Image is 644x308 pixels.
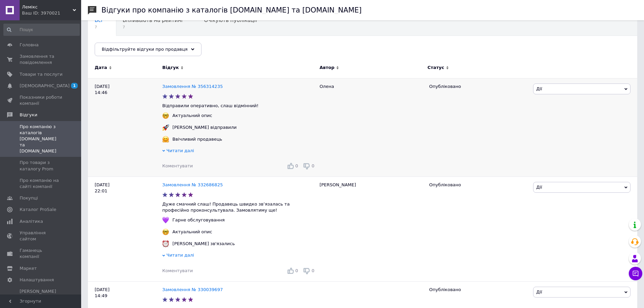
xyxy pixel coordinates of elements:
[162,240,169,247] img: :alarm_clock:
[20,83,70,89] span: [DEMOGRAPHIC_DATA]
[102,47,188,52] span: Відфільтруйте відгуки про продавця
[20,94,63,106] span: Показники роботи компанії
[171,241,237,247] div: [PERSON_NAME] зв'язались
[20,218,43,224] span: Аналітика
[171,113,214,119] div: Актуальний опис
[429,287,528,293] div: Опубліковано
[20,177,63,190] span: Про компанію на сайті компанії
[162,268,193,274] div: Коментувати
[88,36,177,62] div: Опубліковані без коментаря
[20,247,63,260] span: Гаманець компанії
[20,42,39,48] span: Головна
[95,43,163,49] span: Опубліковані без комен...
[166,148,194,153] span: Читати далі
[162,65,179,71] span: Відгук
[166,253,194,258] span: Читати далі
[162,217,169,223] img: :purple_heart:
[171,217,226,223] div: Гарне обслуговування
[20,71,63,77] span: Товари та послуги
[123,17,184,23] span: Впливають на рейтинг
[3,24,80,36] input: Пошук
[88,78,162,176] div: [DATE] 14:46
[429,182,528,188] div: Опубліковано
[162,84,223,89] a: Замовлення № 356314235
[316,78,426,176] div: Олена
[20,230,63,242] span: Управління сайтом
[204,17,257,23] span: Очікують публікації
[20,207,56,213] span: Каталог ProSale
[101,6,362,14] h1: Відгуки про компанію з каталогів [DOMAIN_NAME] та [DOMAIN_NAME]
[316,177,426,282] div: [PERSON_NAME]
[22,10,81,16] div: Ваш ID: 3970021
[123,25,184,30] span: 7
[20,53,63,66] span: Замовлення та повідомлення
[536,86,542,91] span: Дії
[20,265,37,271] span: Маркет
[162,229,169,235] img: :nerd_face:
[162,287,223,292] a: Замовлення № 330039697
[162,148,316,156] div: Читати далі
[20,160,63,172] span: Про товари з каталогу Prom
[95,65,107,71] span: Дата
[162,182,223,187] a: Замовлення № 332686825
[295,163,298,168] span: 0
[629,267,642,280] button: Чат з покупцем
[162,201,316,213] p: Дуже смачний слаш! Продавець швидко звʼязалась та професійно проконсультувала. Замовлятиму ще!
[20,277,54,283] span: Налаштування
[162,163,193,168] span: Коментувати
[162,163,193,169] div: Коментувати
[162,268,193,273] span: Коментувати
[95,17,102,23] span: Всі
[319,65,334,71] span: Автор
[295,268,298,273] span: 0
[536,185,542,190] span: Дії
[71,83,78,89] span: 1
[95,25,102,30] span: 7
[312,268,314,273] span: 0
[171,136,224,142] div: Ввічливий продавець
[171,229,214,235] div: Актуальний опис
[20,112,37,118] span: Відгуки
[162,136,169,143] img: :hugging_face:
[88,177,162,282] div: [DATE] 22:01
[427,65,444,71] span: Статус
[162,112,169,119] img: :nerd_face:
[171,124,238,131] div: [PERSON_NAME] відправили
[162,124,169,131] img: :rocket:
[20,195,38,201] span: Покупці
[22,4,73,10] span: Лемікс
[162,103,316,109] p: Відправили оперативно, слаш відмінний!
[536,289,542,294] span: Дії
[429,84,528,90] div: Опубліковано
[20,124,63,155] span: Про компанію з каталогів [DOMAIN_NAME] та [DOMAIN_NAME]
[312,163,314,168] span: 0
[162,252,316,260] div: Читати далі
